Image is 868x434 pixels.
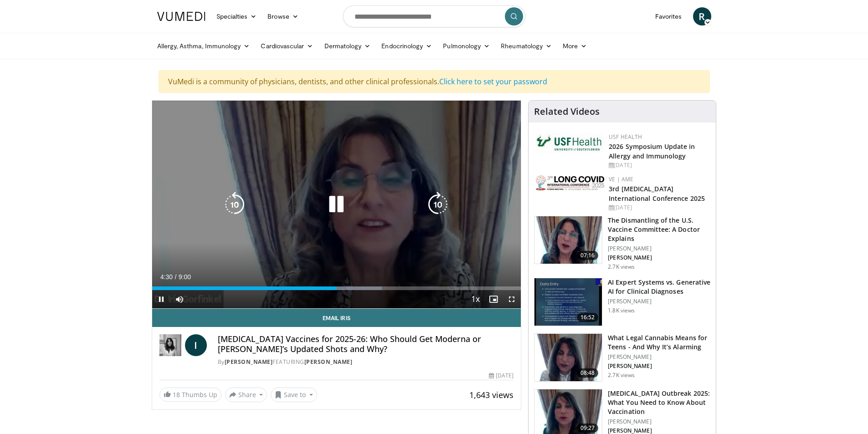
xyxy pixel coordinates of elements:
[608,263,635,271] p: 2.7K views
[152,290,170,308] button: Pause
[608,353,710,361] p: [PERSON_NAME]
[693,7,711,26] a: R
[609,175,633,183] a: VE | AME
[225,388,267,402] button: Share
[484,290,503,308] button: Enable picture-in-picture mode
[534,106,600,117] h4: Related Videos
[608,245,710,252] p: [PERSON_NAME]
[218,358,514,366] div: By FEATURING
[376,37,437,55] a: Endocrinology
[466,290,484,308] button: Playback Rate
[489,372,514,380] div: [DATE]
[577,368,599,378] span: 08:48
[170,290,189,308] button: Mute
[650,7,688,26] a: Favorites
[536,175,604,190] img: a2792a71-925c-4fc2-b8ef-8d1b21aec2f7.png.150x105_q85_autocrop_double_scale_upscale_version-0.2.jpg
[152,101,521,309] video-js: Video Player
[225,358,273,366] a: [PERSON_NAME]
[262,7,304,26] a: Browse
[557,37,592,55] a: More
[179,273,191,281] span: 9:00
[159,334,181,356] img: Dr. Iris Gorfinkel
[536,133,604,153] img: 6ba8804a-8538-4002-95e7-a8f8012d4a11.png.150x105_q85_autocrop_double_scale_upscale_version-0.2.jpg
[534,278,602,326] img: 1bf82db2-8afa-4218-83ea-e842702db1c4.150x105_q85_crop-smart_upscale.jpg
[577,313,599,322] span: 16:52
[152,286,521,290] div: Progress Bar
[304,358,353,366] a: [PERSON_NAME]
[160,273,173,281] span: 4:30
[608,389,710,416] h3: [MEDICAL_DATA] Outbreak 2025: What You Need to Know About Vaccination
[577,251,599,260] span: 07:16
[608,418,710,425] p: [PERSON_NAME]
[159,388,221,402] a: 18 Thumbs Up
[157,12,205,21] img: VuMedi Logo
[609,142,695,160] a: 2026 Symposium Update in Allergy and Immunology
[495,37,557,55] a: Rheumatology
[319,37,376,55] a: Dermatology
[608,307,635,314] p: 1.8K views
[609,204,709,212] div: [DATE]
[255,37,318,55] a: Cardiovascular
[609,161,709,169] div: [DATE]
[534,216,602,264] img: a19d1ff2-1eb0-405f-ba73-fc044c354596.150x105_q85_crop-smart_upscale.jpg
[609,184,705,203] a: 3rd [MEDICAL_DATA] International Conference 2025
[343,5,525,27] input: Search topics, interventions
[211,7,262,26] a: Specialties
[534,278,710,326] a: 16:52 AI Expert Systems vs. Generative AI for Clinical Diagnoses [PERSON_NAME] 1.8K views
[608,372,635,379] p: 2.7K views
[534,333,710,382] a: 08:48 What Legal Cannabis Means for Teens - And Why It’s Alarming [PERSON_NAME] [PERSON_NAME] 2.7...
[469,389,514,400] span: 1,643 views
[271,388,317,402] button: Save to
[534,334,602,381] img: 268330c9-313b-413d-8ff2-3cd9a70912fe.150x105_q85_crop-smart_upscale.jpg
[173,390,180,399] span: 18
[503,290,521,308] button: Fullscreen
[152,309,521,327] a: Email Iris
[609,133,642,141] a: USF Health
[608,216,710,243] h3: The Dismantling of the U.S. Vaccine Committee: A Doctor Explains
[152,37,256,55] a: Allergy, Asthma, Immunology
[218,334,514,354] h4: [MEDICAL_DATA] Vaccines for 2025-26: Who Should Get Moderna or [PERSON_NAME]’s Updated Shots and ...
[608,363,710,370] p: [PERSON_NAME]
[439,77,547,87] a: Click here to set your password
[437,37,495,55] a: Pulmonology
[185,334,207,356] a: I
[608,278,710,296] h3: AI Expert Systems vs. Generative AI for Clinical Diagnoses
[534,216,710,271] a: 07:16 The Dismantling of the U.S. Vaccine Committee: A Doctor Explains [PERSON_NAME] [PERSON_NAME...
[608,333,710,352] h3: What Legal Cannabis Means for Teens - And Why It’s Alarming
[159,70,710,93] div: VuMedi is a community of physicians, dentists, and other clinical professionals.
[175,273,177,281] span: /
[608,254,710,261] p: [PERSON_NAME]
[608,298,710,305] p: [PERSON_NAME]
[577,424,599,433] span: 09:27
